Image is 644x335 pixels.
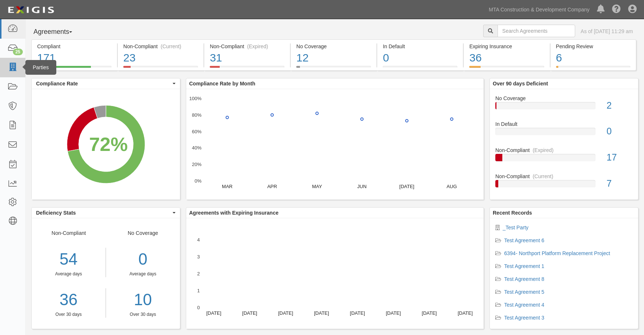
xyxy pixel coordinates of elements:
[601,125,638,138] div: 0
[197,305,200,310] text: 0
[291,66,376,72] a: No Coverage12
[36,209,171,216] span: Deficiency Stats
[13,49,23,55] div: 25
[612,5,621,14] i: Help Center - Complianz
[490,95,638,102] div: No Coverage
[377,66,463,72] a: In Default0
[495,173,633,193] a: Non-Compliant(Current)7
[504,315,544,321] a: Test Agreement 3
[186,89,484,200] svg: A chart.
[267,184,277,189] text: APR
[160,43,181,50] div: (Current)
[31,66,117,72] a: Compliant171
[490,173,638,180] div: Non-Compliant
[504,289,544,295] a: Test Agreement 5
[469,50,544,66] div: 36
[32,78,180,89] button: Compliance Rate
[37,50,112,66] div: 171
[210,50,284,66] div: 31
[314,310,329,316] text: [DATE]
[503,225,528,230] a: _Test Party
[386,310,401,316] text: [DATE]
[112,271,175,277] div: Average days
[222,184,233,189] text: MAR
[504,276,544,282] a: Test Agreement 8
[532,173,553,180] div: (Current)
[195,178,202,184] text: 0%
[581,28,633,35] div: As of [DATE] 11:29 am
[197,254,200,260] text: 3
[357,184,367,189] text: JUN
[350,310,365,316] text: [DATE]
[556,43,630,50] div: Pending Review
[458,310,473,316] text: [DATE]
[504,302,544,308] a: Test Agreement 4
[37,43,112,50] div: Compliant
[189,81,255,87] b: Compliance Rate by Month
[123,50,198,66] div: 23
[601,151,638,164] div: 17
[422,310,437,316] text: [DATE]
[197,271,200,276] text: 2
[192,162,201,167] text: 20%
[383,50,457,66] div: 0
[197,288,200,293] text: 1
[192,145,201,151] text: 40%
[186,218,484,329] svg: A chart.
[192,128,201,134] text: 60%
[189,210,279,216] b: Agreements with Expiring Insurance
[32,208,180,218] button: Deficiency Stats
[469,43,544,50] div: Expiring Insurance
[490,147,638,154] div: Non-Compliant
[601,99,638,112] div: 2
[493,210,532,216] b: Recent Records
[112,311,175,318] div: Over 30 days
[247,43,268,50] div: (Expired)
[36,80,171,87] span: Compliance Rate
[118,66,204,72] a: Non-Compliant(Current)23
[210,43,284,50] div: Non-Compliant (Expired)
[601,177,638,190] div: 7
[493,81,548,87] b: Over 90 days Deficient
[278,310,293,316] text: [DATE]
[192,112,201,118] text: 80%
[532,147,553,154] div: (Expired)
[31,25,86,39] button: Agreements
[189,96,202,101] text: 100%
[399,184,414,189] text: [DATE]
[32,271,106,277] div: Average days
[490,120,638,128] div: In Default
[123,43,198,50] div: Non-Compliant (Current)
[446,184,457,189] text: AUG
[32,89,180,200] svg: A chart.
[89,130,128,158] div: 72%
[551,66,636,72] a: Pending Review6
[25,60,56,75] div: Parties
[204,66,290,72] a: Non-Compliant(Expired)31
[197,237,200,243] text: 4
[495,147,633,173] a: Non-Compliant(Expired)17
[112,288,175,311] div: 10
[556,50,630,66] div: 6
[112,248,175,271] div: 0
[504,250,610,256] a: 6394- Northport Platform Replacement Project
[206,310,221,316] text: [DATE]
[32,288,106,311] a: 36
[312,184,322,189] text: MAY
[495,95,633,121] a: No Coverage2
[504,237,544,243] a: Test Agreement 6
[495,120,633,147] a: In Default0
[296,43,371,50] div: No Coverage
[32,311,106,318] div: Over 30 days
[6,3,56,17] img: Logo
[464,66,549,72] a: Expiring Insurance36
[383,43,457,50] div: In Default
[32,248,106,271] div: 54
[485,2,593,17] a: MTA Construction & Development Company
[242,310,257,316] text: [DATE]
[106,229,180,318] div: No Coverage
